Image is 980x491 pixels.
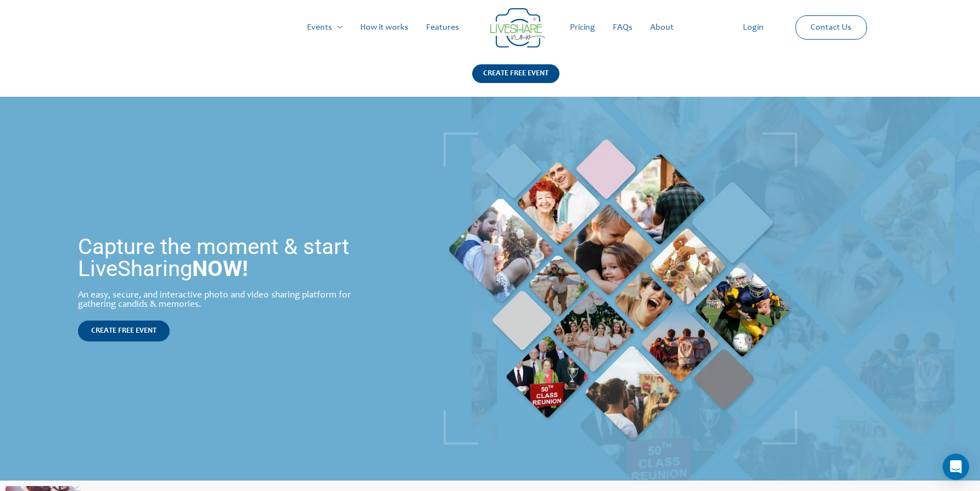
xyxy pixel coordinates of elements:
h1: Capture the moment & start LiveSharing [78,236,390,280]
a: FAQs [604,10,641,45]
a: Features [417,10,468,45]
div: Open Intercom Messenger [943,454,969,480]
a: How it works [351,10,417,45]
a: Pricing [561,10,604,45]
nav: Site Navigation [19,10,961,45]
a: CREATE FREE EVENT [78,321,170,341]
img: Group 14 | Live Photo Slideshow for Events | Create Free Events Album for Any Occasion [490,8,545,48]
a: Login [734,10,772,45]
div: An easy, secure, and interactive photo and video sharing platform for gathering candids & memories. [78,291,390,310]
a: CREATE FREE EVENT [472,64,559,97]
strong: NOW! [192,256,248,282]
a: About [641,10,682,45]
a: Contact Us [802,16,860,39]
div: CREATE FREE EVENT [472,64,559,83]
a: Events [298,10,351,45]
span: CREATE FREE EVENT [91,327,156,335]
img: LiveShare Moment | Live Photo Slideshow for Events | Create Free Events Album for Any Occasion [444,133,797,445]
